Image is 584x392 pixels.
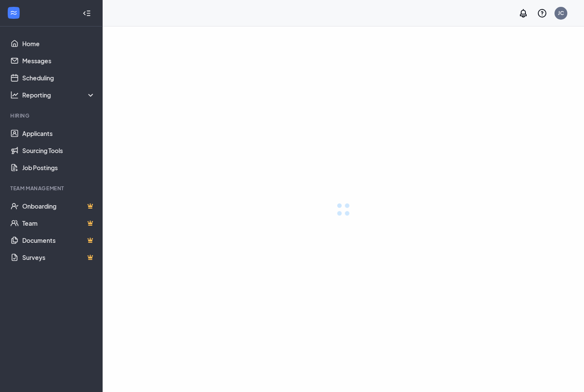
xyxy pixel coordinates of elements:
div: JC [558,9,564,17]
a: Sourcing Tools [22,142,95,159]
a: Messages [22,52,95,69]
a: Home [22,35,95,52]
a: Job Postings [22,159,95,176]
a: Scheduling [22,69,95,86]
a: OnboardingCrown [22,197,95,215]
a: TeamCrown [22,215,95,232]
a: SurveysCrown [22,249,95,266]
a: DocumentsCrown [22,232,95,249]
div: Team Management [10,185,94,192]
div: Reporting [22,91,96,99]
a: Applicants [22,125,95,142]
div: Hiring [10,112,94,119]
svg: Analysis [10,91,19,99]
svg: QuestionInfo [537,8,547,18]
svg: Collapse [83,9,91,18]
svg: Notifications [518,8,528,18]
svg: WorkstreamLogo [9,9,18,17]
